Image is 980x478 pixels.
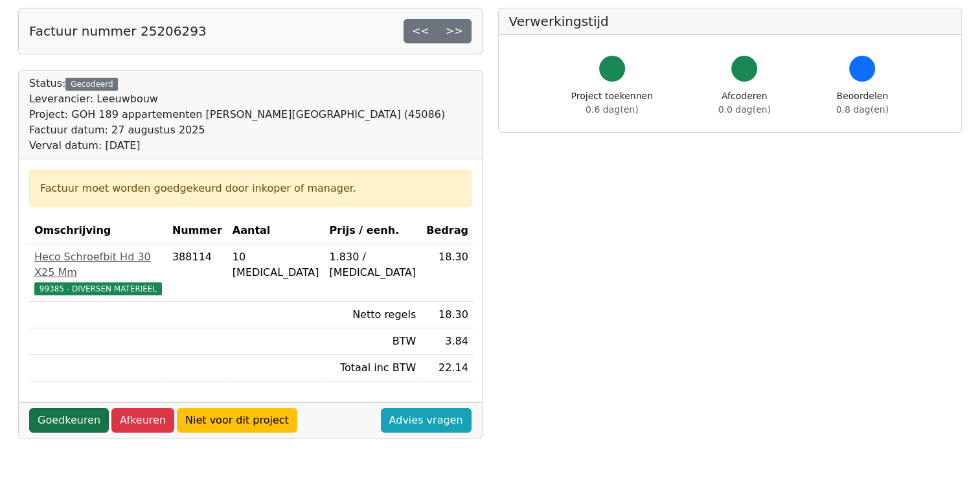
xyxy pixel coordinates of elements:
div: Heco Schroefbit Hd 30 X25 Mm [34,249,162,280]
div: Afcoderen [718,89,771,117]
th: Aantal [227,218,325,244]
div: Factuur datum: 27 augustus 2025 [29,122,445,138]
div: 10 [MEDICAL_DATA] [233,249,319,280]
span: 99385 - DIVERSEN MATERIEEL [34,282,162,295]
div: 1.830 / [MEDICAL_DATA] [329,249,416,280]
a: Heco Schroefbit Hd 30 X25 Mm99385 - DIVERSEN MATERIEEL [34,249,162,296]
span: 0.8 dag(en) [836,104,889,115]
div: Project: GOH 189 appartementen [PERSON_NAME][GEOGRAPHIC_DATA] (45086) [29,107,445,122]
th: Nummer [167,218,227,244]
a: Goedkeuren [29,408,109,433]
td: Totaal inc BTW [324,355,421,381]
span: 0.6 dag(en) [586,104,638,115]
th: Omschrijving [29,218,167,244]
th: Bedrag [421,218,473,244]
div: Project toekennen [571,89,653,117]
div: Status: [29,76,445,154]
td: 3.84 [421,328,473,355]
td: 18.30 [421,302,473,328]
div: Beoordelen [836,89,889,117]
td: 388114 [167,244,227,302]
span: 0.0 dag(en) [718,104,771,115]
a: << [404,19,438,43]
th: Prijs / eenh. [324,218,421,244]
div: Leverancier: Leeuwbouw [29,91,445,107]
a: >> [437,19,472,43]
h5: Factuur nummer 25206293 [29,23,207,39]
td: 22.14 [421,355,473,381]
h5: Verwerkingstijd [509,14,952,29]
td: Netto regels [324,302,421,328]
a: Advies vragen [381,408,472,433]
div: Verval datum: [DATE] [29,138,445,154]
a: Afkeuren [111,408,174,433]
div: Factuur moet worden goedgekeurd door inkoper of manager. [40,181,461,196]
a: Niet voor dit project [177,408,297,433]
div: Gecodeerd [65,78,118,91]
td: 18.30 [421,244,473,302]
td: BTW [324,328,421,355]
